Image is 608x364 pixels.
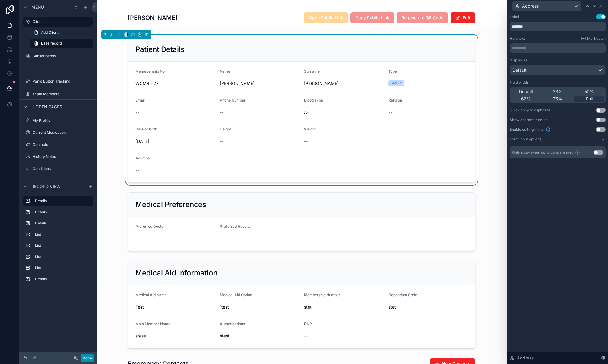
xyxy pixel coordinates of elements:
[128,14,177,22] h1: [PERSON_NAME]
[519,89,533,95] span: Default
[135,80,215,86] span: WCMR - 27
[135,45,185,54] h2: Patient Details
[512,1,581,11] button: Address
[220,127,231,131] span: Height
[35,232,90,237] label: List
[304,80,384,86] span: [PERSON_NAME]
[388,98,402,102] span: Religion
[512,150,573,155] span: Only show when conditions are met
[23,89,93,99] a: Team Members
[510,118,548,122] div: Show character count
[553,96,562,102] span: 75%
[33,54,92,58] label: Subscriptions
[135,109,139,115] span: --
[33,142,92,147] label: Contacts
[584,89,594,95] span: 50%
[304,138,308,144] span: --
[135,69,165,74] span: Memebership No
[220,80,299,86] span: [PERSON_NAME]
[392,80,401,86] div: Adult
[33,154,92,159] label: History Notes
[220,109,223,115] span: --
[23,116,93,125] a: My Profile
[35,221,90,226] label: Details
[23,17,93,27] a: Clients
[23,128,93,137] a: Current Medication
[587,36,606,41] span: Markdown
[135,138,215,144] span: [DATE]
[510,65,606,75] button: Default
[35,265,90,270] label: List
[522,3,539,9] span: Address
[510,137,606,142] button: Form input options
[135,167,139,173] span: --
[19,193,97,290] div: scrollable content
[304,109,384,115] span: A-
[33,92,92,96] label: Team Members
[23,140,93,149] a: Contacts
[35,277,90,281] label: Details
[35,254,90,259] label: List
[35,199,88,203] label: Details
[510,127,543,132] span: Enable editing inline
[41,30,59,35] span: Add Client
[451,12,475,23] button: Edit
[517,355,534,361] span: Address
[135,156,150,160] span: Address
[220,138,223,144] span: --
[510,108,550,113] div: Quick copy to clipboard
[135,127,157,131] span: Date of Birth
[388,109,392,115] span: --
[553,89,562,95] span: 33%
[23,51,93,61] a: Subscriptions
[512,67,527,73] span: Default
[35,243,90,248] label: List
[35,210,90,215] label: Details
[304,69,320,74] span: Surname
[30,39,93,48] a: Base record
[510,80,528,85] label: Field width
[521,96,531,102] span: 66%
[33,19,89,24] label: Clients
[388,69,397,74] span: Type
[510,137,541,142] label: Form input options
[135,98,145,102] span: Email
[31,4,44,10] span: Menu
[23,152,93,162] a: History Notes
[510,14,519,19] div: Label
[510,43,606,53] div: scrollable content
[220,98,245,102] span: Phone Number
[304,127,316,131] span: Weight
[220,69,230,74] span: Name
[304,98,323,102] span: Blood Type
[41,41,62,46] span: Base record
[33,79,92,84] label: Panic Button Tracking
[81,354,94,362] button: Done
[31,184,61,190] span: Record view
[23,164,93,174] a: Conditions
[33,166,92,171] label: Conditions
[586,96,593,102] span: Full
[30,28,93,37] a: Add Client
[510,36,525,41] label: Help text
[33,130,92,135] label: Current Medication
[33,118,92,123] label: My Profile
[510,58,527,63] label: Display as
[31,104,62,110] span: Hidden pages
[581,36,606,41] a: Markdown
